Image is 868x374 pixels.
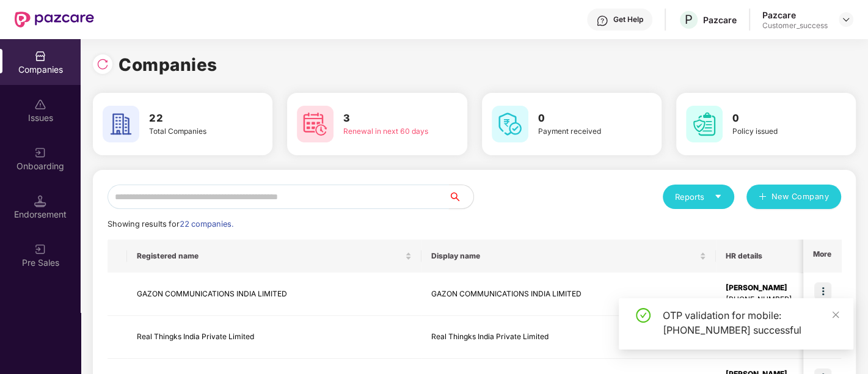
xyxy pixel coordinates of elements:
[103,106,139,142] img: svg+xml;base64,PHN2ZyB4bWxucz0iaHR0cDovL3d3dy53My5vcmcvMjAwMC9zdmciIHdpZHRoPSI2MCIgaGVpZ2h0PSI2MC...
[149,126,238,137] div: Total Companies
[34,243,46,255] img: svg+xml;base64,PHN2ZyB3aWR0aD0iMjAiIGhlaWdodD0iMjAiIHZpZXdCb3g9IjAgMCAyMCAyMCIgZmlsbD0ibm9uZSIgeG...
[596,15,608,27] img: svg+xml;base64,PHN2ZyBpZD0iSGVscC0zMngzMiIgeG1sbnM9Imh0dHA6Ly93d3cudzMub3JnLzIwMDAvc3ZnIiB3aWR0aD...
[343,111,432,127] h3: 3
[814,282,831,299] img: icon
[421,273,716,316] td: GAZON COMMUNICATIONS INDIA LIMITED
[703,14,737,26] div: Pazcare
[127,240,421,273] th: Registered name
[97,58,109,70] img: svg+xml;base64,PHN2ZyBpZD0iUmVsb2FkLTMyeDMyIiB4bWxucz0iaHR0cDovL3d3dy53My5vcmcvMjAwMC9zdmciIHdpZH...
[803,240,841,273] th: More
[180,219,233,229] span: 22 companies.
[759,193,767,202] span: plus
[34,50,46,62] img: svg+xml;base64,PHN2ZyBpZD0iQ29tcGFuaWVzIiB4bWxucz0iaHR0cDovL3d3dy53My5vcmcvMjAwMC9zdmciIHdpZHRoPS...
[137,251,403,261] span: Registered name
[686,106,723,142] img: svg+xml;base64,PHN2ZyB4bWxucz0iaHR0cDovL3d3dy53My5vcmcvMjAwMC9zdmciIHdpZHRoPSI2MCIgaGVpZ2h0PSI2MC...
[841,15,851,24] img: svg+xml;base64,PHN2ZyBpZD0iRHJvcGRvd24tMzJ4MzIiIHhtbG5zPSJodHRwOi8vd3d3LnczLm9yZy8yMDAwL3N2ZyIgd2...
[675,191,722,203] div: Reports
[149,111,238,127] h3: 22
[297,106,334,142] img: svg+xml;base64,PHN2ZyB4bWxucz0iaHR0cDovL3d3dy53My5vcmcvMjAwMC9zdmciIHdpZHRoPSI2MCIgaGVpZ2h0PSI2MC...
[119,51,217,78] h1: Companies
[343,126,432,137] div: Renewal in next 60 days
[34,195,46,207] img: svg+xml;base64,PHN2ZyB3aWR0aD0iMTQuNSIgaGVpZ2h0PSIxNC41IiB2aWV3Qm94PSIwIDAgMTYgMTYiIGZpbGw9Im5vbm...
[663,308,839,337] div: OTP validation for mobile: [PHONE_NUMBER] successful
[34,147,46,159] img: svg+xml;base64,PHN2ZyB3aWR0aD0iMjAiIGhlaWdodD0iMjAiIHZpZXdCb3g9IjAgMCAyMCAyMCIgZmlsbD0ibm9uZSIgeG...
[127,316,421,359] td: Real Thingks India Private Limited
[762,21,828,31] div: Customer_success
[127,273,421,316] td: GAZON COMMUNICATIONS INDIA LIMITED
[746,185,841,209] button: plusNew Company
[492,106,528,142] img: svg+xml;base64,PHN2ZyB4bWxucz0iaHR0cDovL3d3dy53My5vcmcvMjAwMC9zdmciIHdpZHRoPSI2MCIgaGVpZ2h0PSI2MC...
[714,193,722,200] span: caret-down
[732,126,822,137] div: Policy issued
[34,98,46,111] img: svg+xml;base64,PHN2ZyBpZD0iSXNzdWVzX2Rpc2FibGVkIiB4bWxucz0iaHR0cDovL3d3dy53My5vcmcvMjAwMC9zdmciIH...
[831,310,840,319] span: close
[108,219,233,229] span: Showing results for
[431,251,697,261] span: Display name
[15,12,94,28] img: New Pazcare Logo
[538,126,627,137] div: Payment received
[771,191,830,203] span: New Company
[421,240,716,273] th: Display name
[538,111,627,127] h3: 0
[613,15,643,24] div: Get Help
[421,316,716,359] td: Real Thingks India Private Limited
[732,111,822,127] h3: 0
[448,192,473,202] span: search
[685,12,693,27] span: P
[448,185,474,209] button: search
[762,9,828,21] div: Pazcare
[636,308,651,323] span: check-circle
